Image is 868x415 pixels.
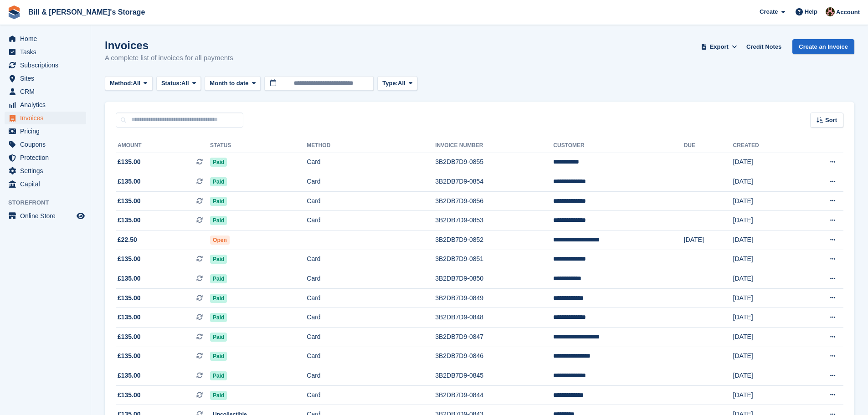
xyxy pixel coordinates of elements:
th: Amount [116,138,210,153]
td: 3B2DB7D9-0852 [435,231,553,250]
th: Method [307,138,435,153]
td: Card [307,366,435,386]
span: Paid [210,294,227,303]
span: £135.00 [118,177,141,186]
td: [DATE] [733,288,797,308]
span: Paid [210,177,227,186]
span: Tasks [20,46,75,58]
button: Status: All [156,76,201,91]
td: 3B2DB7D9-0855 [435,153,553,172]
button: Type: All [377,76,417,91]
td: [DATE] [733,269,797,289]
td: [DATE] [733,366,797,386]
span: All [133,79,141,88]
span: Export [710,42,729,51]
span: Paid [210,274,227,283]
a: menu [5,151,86,164]
img: stora-icon-8386f47178a22dfd0bd8f6a31ec36ba5ce8667c1dd55bd0f319d3a0aa187defe.svg [7,5,21,19]
td: [DATE] [684,231,733,250]
span: £135.00 [118,254,141,264]
span: Capital [20,178,75,190]
span: Paid [210,371,227,380]
span: Paid [210,216,227,225]
span: Status: [161,79,181,88]
span: £135.00 [118,274,141,283]
a: menu [5,138,86,151]
img: Jack Bottesch [826,7,835,16]
td: 3B2DB7D9-0844 [435,385,553,405]
td: Card [307,153,435,172]
a: menu [5,125,86,138]
span: Paid [210,313,227,322]
td: [DATE] [733,153,797,172]
span: Pricing [20,125,75,138]
span: Sort [825,116,837,125]
button: Method: All [105,76,153,91]
td: Card [307,211,435,231]
span: Type: [382,79,398,88]
a: menu [5,210,86,222]
td: [DATE] [733,328,797,347]
td: Card [307,347,435,366]
span: £135.00 [118,390,141,400]
a: menu [5,46,86,58]
span: Subscriptions [20,59,75,72]
td: [DATE] [733,172,797,192]
td: [DATE] [733,347,797,366]
button: Month to date [205,76,261,91]
span: £135.00 [118,215,141,225]
span: £135.00 [118,157,141,167]
span: £135.00 [118,196,141,206]
a: menu [5,72,86,85]
a: menu [5,178,86,190]
td: [DATE] [733,191,797,211]
th: Created [733,138,797,153]
td: 3B2DB7D9-0845 [435,366,553,386]
span: £135.00 [118,351,141,361]
span: Coupons [20,138,75,151]
td: Card [307,191,435,211]
span: Storefront [8,198,91,207]
td: [DATE] [733,211,797,231]
td: [DATE] [733,231,797,250]
td: Card [307,172,435,192]
a: Bill & [PERSON_NAME]'s Storage [25,5,149,20]
h1: Invoices [105,39,233,51]
span: Account [836,8,860,17]
td: Card [307,288,435,308]
span: Home [20,32,75,45]
span: Paid [210,333,227,342]
span: Paid [210,352,227,361]
span: All [181,79,189,88]
span: Method: [110,79,133,88]
span: Paid [210,158,227,167]
span: Protection [20,151,75,164]
span: £135.00 [118,332,141,342]
td: 3B2DB7D9-0849 [435,288,553,308]
th: Customer [553,138,683,153]
span: £135.00 [118,293,141,303]
td: 3B2DB7D9-0851 [435,250,553,269]
a: menu [5,112,86,124]
span: Month to date [210,79,248,88]
span: Open [210,236,230,245]
a: Preview store [75,210,86,221]
a: menu [5,98,86,111]
td: 3B2DB7D9-0847 [435,328,553,347]
td: Card [307,269,435,289]
span: Create [760,7,778,16]
p: A complete list of invoices for all payments [105,53,233,63]
span: Paid [210,255,227,264]
span: Help [805,7,817,16]
span: Analytics [20,98,75,111]
span: Online Store [20,210,75,222]
a: Credit Notes [743,39,785,54]
td: Card [307,308,435,328]
span: Paid [210,391,227,400]
span: CRM [20,85,75,98]
span: £22.50 [118,235,137,245]
th: Due [684,138,733,153]
td: Card [307,250,435,269]
td: 3B2DB7D9-0850 [435,269,553,289]
td: 3B2DB7D9-0853 [435,211,553,231]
